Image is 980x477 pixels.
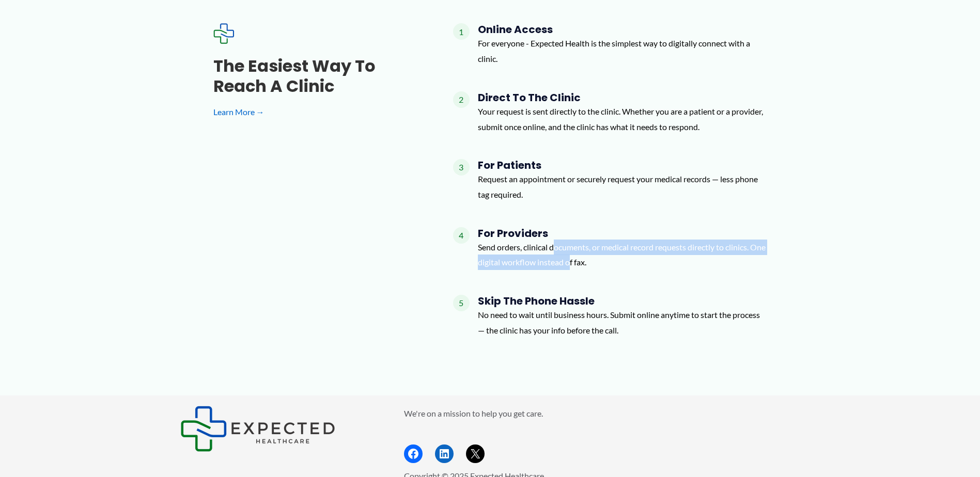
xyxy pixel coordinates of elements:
span: 2 [453,91,470,108]
span: 3 [453,159,470,176]
p: Request an appointment or securely request your medical records — less phone tag required. [478,171,767,202]
h4: Skip the Phone Hassle [478,295,767,307]
span: 5 [453,295,470,311]
aside: Footer Widget 1 [180,406,378,452]
a: Learn More → [213,104,420,120]
img: Expected Healthcare Logo - side, dark font, small [180,406,335,452]
h3: The Easiest Way to Reach a Clinic [213,56,420,96]
p: Your request is sent directly to the clinic. Whether you are a patient or a provider, submit once... [478,104,767,134]
p: No need to wait until business hours. Submit online anytime to start the process — the clinic has... [478,307,767,338]
h4: For Patients [478,159,767,171]
img: Expected Healthcare Logo [213,23,234,44]
p: Send orders, clinical documents, or medical record requests directly to clinics. One digital work... [478,240,767,270]
h4: Online Access [478,23,767,36]
p: For everyone - Expected Health is the simplest way to digitally connect with a clinic. [478,36,767,66]
span: 4 [453,227,470,244]
p: We're on a mission to help you get care. [404,406,800,421]
aside: Footer Widget 2 [404,406,800,463]
h4: For Providers [478,227,767,240]
h4: Direct to the Clinic [478,91,767,104]
span: 1 [453,23,470,40]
